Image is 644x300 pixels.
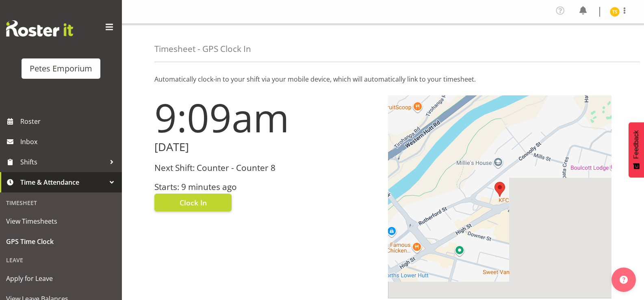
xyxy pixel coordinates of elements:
[20,136,118,148] span: Inbox
[154,95,378,139] h1: 9:09am
[2,194,120,211] div: Timesheet
[180,197,207,208] span: Clock In
[154,194,232,212] button: Clock In
[154,74,611,84] p: Automatically clock-in to your shift via your mobile device, which will automatically link to you...
[6,272,116,285] span: Apply for Leave
[633,130,640,159] span: Feedback
[30,63,92,75] div: Petes Emporium
[6,20,73,37] img: Rosterit website logo
[610,7,620,17] img: tamara-straker11292.jpg
[6,215,116,227] span: View Timesheets
[2,252,120,268] div: Leave
[154,141,378,153] h2: [DATE]
[20,115,118,127] span: Roster
[2,211,120,231] a: View Timesheets
[2,231,120,252] a: GPS Time Clock
[20,176,106,188] span: Time & Attendance
[620,276,628,284] img: help-xxl-2.png
[629,122,644,177] button: Feedback - Show survey
[20,156,106,168] span: Shifts
[154,182,378,192] h3: Starts: 9 minutes ago
[154,44,251,54] h4: Timesheet - GPS Clock In
[6,235,116,248] span: GPS Time Clock
[2,268,120,289] a: Apply for Leave
[154,163,378,173] h3: Next Shift: Counter - Counter 8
